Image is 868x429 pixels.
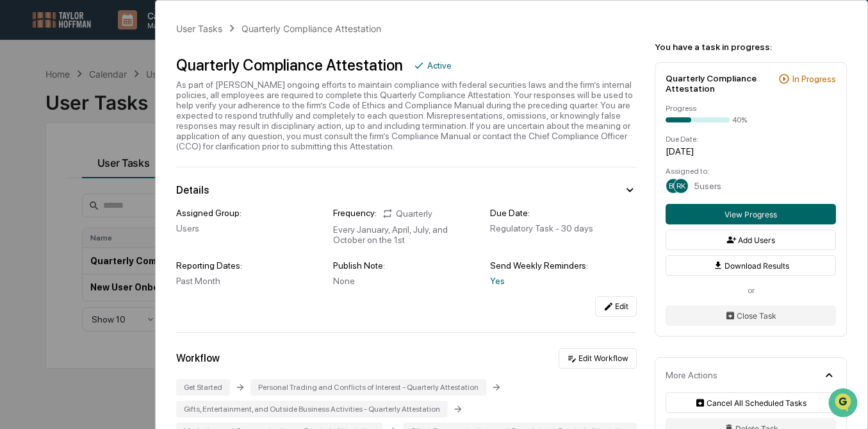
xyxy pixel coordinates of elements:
div: Assigned Group: [176,208,323,218]
a: 🖐️Preclearance [8,223,88,246]
div: Start new chat [44,98,210,111]
div: None [333,276,480,286]
a: 🗄️Attestations [88,223,164,246]
button: See all [199,140,233,155]
div: We're offline, we'll be back soon [44,111,167,121]
div: 40% [732,115,747,124]
a: Powered byPylon [90,283,155,293]
div: Past Month [176,276,323,286]
div: Yes [490,276,637,286]
div: Assigned to: [666,167,836,176]
span: RK [676,181,685,190]
span: BT [669,181,678,190]
div: or [666,286,836,295]
p: How can we help? [13,27,233,47]
button: Start new chat [218,102,233,117]
button: Edit [595,296,637,317]
div: Workflow [176,352,220,364]
div: Send Weekly Reminders: [490,260,637,271]
div: Frequency: [333,208,377,219]
button: Edit Workflow [559,348,637,369]
div: Every January, April, July, and October on the 1st [333,224,480,245]
div: Get Started [176,379,230,396]
iframe: Open customer support [827,387,862,421]
img: Supryia Ray [13,162,33,183]
div: Quarterly [382,208,432,219]
div: Quarterly Compliance Attestation [666,73,773,94]
div: 🖐️ [13,229,23,239]
div: Due Date: [490,208,637,218]
div: 🔎 [13,253,23,264]
span: Pylon [127,283,155,293]
div: Users [176,223,323,233]
div: As part of [PERSON_NAME] ongoing efforts to maintain compliance with federal securities laws and ... [176,80,637,151]
div: More Actions [666,370,717,380]
div: Quarterly Compliance Attestation [176,56,403,74]
button: View Progress [666,204,836,224]
div: Progress [666,104,836,113]
div: [DATE] [666,146,836,156]
div: User Tasks [176,23,222,34]
div: Reporting Dates: [176,260,323,271]
button: Cancel All Scheduled Tasks [666,392,836,413]
div: Quarterly Compliance Attestation [242,23,381,34]
div: Publish Note: [333,260,480,271]
div: 🗄️ [93,229,103,239]
div: You have a task in progress: [655,42,847,52]
div: Active [427,60,452,71]
div: Details [176,184,209,196]
span: Supryia Ray [40,174,86,185]
div: Regulatory Task - 30 days [490,223,637,233]
span: • [88,174,93,185]
div: Past conversations [13,142,86,153]
button: Add Users [666,230,836,250]
img: 1746055101610-c473b297-6a78-478c-a979-82029cc54cd1 [13,98,36,121]
span: Preclearance [26,228,83,240]
div: Due Date: [666,135,836,144]
a: 🔎Data Lookup [8,247,86,270]
span: Attestations [106,228,159,240]
div: In Progress [792,74,836,84]
span: Data Lookup [26,252,81,265]
span: 5 users [694,181,721,191]
div: Personal Trading and Conflicts of Interest - Quarterly Attestation [250,379,486,396]
button: Close Task [666,305,836,326]
span: [DATE] [95,174,122,185]
div: Gifts, Entertainment, and Outside Business Activities - Quarterly Attestation [176,401,448,417]
button: Download Results [666,255,836,276]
